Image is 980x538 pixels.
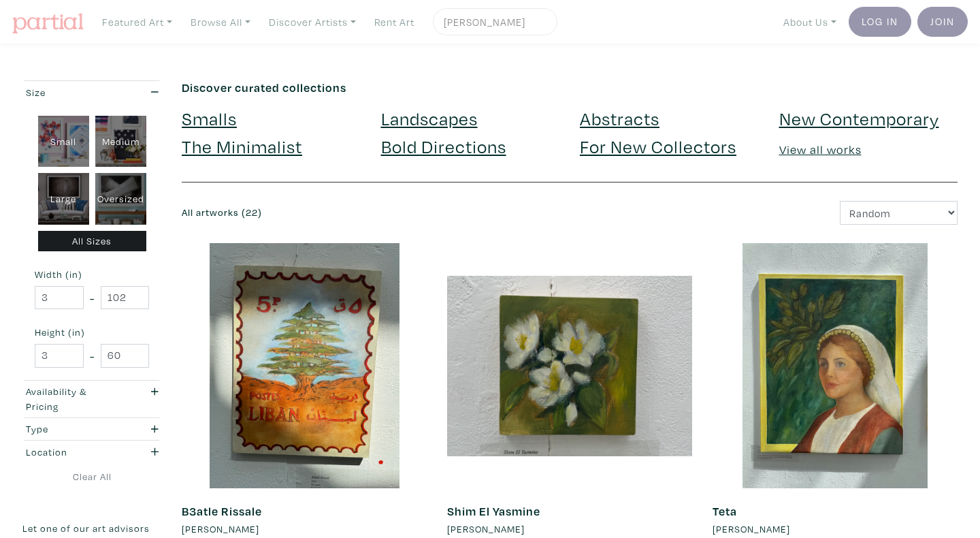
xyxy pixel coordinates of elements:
[26,445,120,460] div: Location
[447,503,540,519] a: Shim El Yasmine
[182,503,262,519] a: B3atle Rissale
[580,106,659,130] a: Abstracts
[182,106,237,130] a: Smalls
[917,7,968,37] a: Join
[38,116,89,168] div: Small
[777,8,843,36] a: About Us
[447,522,525,537] li: [PERSON_NAME]
[779,106,939,130] a: New Contemporary
[713,522,790,537] li: [PERSON_NAME]
[95,173,146,225] div: Oversized
[22,81,161,104] button: Size
[580,134,736,158] a: For New Collectors
[35,270,149,279] small: Width (in)
[182,134,302,158] a: The Minimalist
[849,7,911,37] a: Log In
[713,503,737,519] a: Teta
[713,522,958,537] a: [PERSON_NAME]
[96,8,178,36] a: Featured Art
[779,142,862,157] a: View all works
[38,231,146,252] div: All Sizes
[35,328,149,337] small: Height (in)
[381,134,506,158] a: Bold Directions
[442,14,544,31] input: Search
[22,381,161,417] button: Availability & Pricing
[90,347,95,365] span: -
[381,106,478,130] a: Landscapes
[22,418,161,441] button: Type
[26,384,120,413] div: Availability & Pricing
[182,522,427,537] a: [PERSON_NAME]
[182,207,559,219] h6: All artworks (22)
[38,173,89,225] div: Large
[447,522,692,537] a: [PERSON_NAME]
[26,422,120,437] div: Type
[182,522,259,537] li: [PERSON_NAME]
[22,469,161,484] a: Clear All
[368,8,421,36] a: Rent Art
[22,441,161,463] button: Location
[182,80,958,95] h6: Discover curated collections
[95,116,146,168] div: Medium
[184,8,257,36] a: Browse All
[26,85,120,100] div: Size
[90,289,95,307] span: -
[263,8,362,36] a: Discover Artists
